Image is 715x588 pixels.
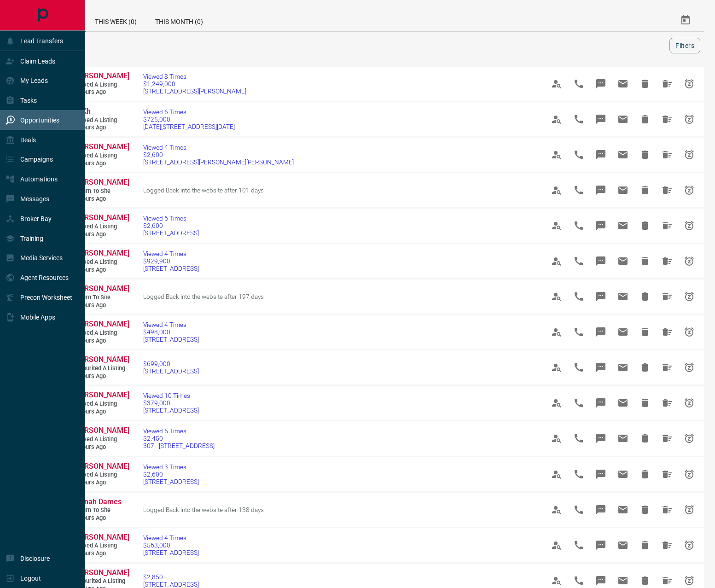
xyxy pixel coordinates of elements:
span: Call [568,463,590,485]
span: Email [612,179,634,201]
span: Hide [634,179,656,201]
span: [STREET_ADDRESS][PERSON_NAME][PERSON_NAME] [143,158,294,166]
span: Email [612,321,634,343]
span: [PERSON_NAME] [74,213,129,222]
span: View Profile [546,321,568,343]
span: $2,600 [143,222,199,229]
span: 3 hours ago [74,408,129,416]
a: [PERSON_NAME] [74,533,129,542]
span: Call [568,427,590,449]
span: $2,600 [143,471,199,478]
a: Viewed 6 Times$2,600[STREET_ADDRESS] [143,215,199,237]
a: [PERSON_NAME] [74,284,129,294]
span: View Profile [546,108,568,130]
span: Hide All from Nora Barbu [656,73,678,95]
span: Snooze [678,392,700,414]
button: Select Date Range [674,9,697,31]
span: Hide [634,321,656,343]
span: [PERSON_NAME] [74,249,129,257]
span: Call [568,144,590,166]
span: Viewed 4 Times [143,534,199,541]
span: Viewed 6 Times [143,108,235,116]
span: Viewed a Listing [74,542,129,550]
span: View Profile [546,534,568,556]
span: Snooze [678,108,700,130]
span: View Profile [546,427,568,449]
span: Hide All from Fahad Salman [656,356,678,378]
span: Viewed 8 Times [143,73,246,80]
div: This Month (0) [146,9,212,31]
span: View Profile [546,356,568,378]
span: Hide [634,499,656,521]
span: Snooze [678,250,700,272]
span: $725,000 [143,116,235,123]
a: Viewed 10 Times$379,000[STREET_ADDRESS] [143,392,199,414]
span: Favourited a Listing [74,577,129,585]
span: 3 hours ago [74,266,129,274]
span: Hide [634,427,656,449]
span: View Profile [546,73,568,95]
span: Message [590,179,612,201]
a: [PERSON_NAME] [74,213,129,223]
span: [STREET_ADDRESS] [143,407,199,414]
a: Viewed 4 Times$2,600[STREET_ADDRESS][PERSON_NAME][PERSON_NAME] [143,144,294,166]
span: Message [590,108,612,130]
span: Hide All from Kianah Dames [656,499,678,521]
span: Hide [634,215,656,237]
span: Hide [634,356,656,378]
span: $563,000 [143,541,199,549]
span: Message [590,285,612,308]
span: Viewed 10 Times [143,392,199,399]
a: Viewed 4 Times$929,900[STREET_ADDRESS] [143,250,199,272]
a: [PERSON_NAME] [74,320,129,329]
span: 3 hours ago [74,195,129,203]
span: Message [590,250,612,272]
span: $929,900 [143,257,199,265]
span: Email [612,108,634,130]
span: Call [568,499,590,521]
a: [PERSON_NAME] [74,249,129,258]
span: Hide All from Prakhar Uniyal [656,392,678,414]
span: View Profile [546,179,568,201]
span: Hide [634,285,656,308]
span: Hide All from Raven Lewis [656,215,678,237]
span: 3 hours ago [74,550,129,558]
a: Viewed 3 Times$2,600[STREET_ADDRESS] [143,463,199,485]
span: View Profile [546,463,568,485]
span: Email [612,463,634,485]
span: Hide All from Matt Dean [656,179,678,201]
span: Viewed a Listing [74,152,129,160]
span: Hide [634,144,656,166]
span: Viewed 5 Times [143,427,215,435]
span: [PERSON_NAME] [74,320,129,328]
span: View Profile [546,285,568,308]
span: Snooze [678,73,700,95]
span: [STREET_ADDRESS] [143,265,199,272]
span: Viewed a Listing [74,400,129,408]
span: Call [568,179,590,201]
span: Message [590,392,612,414]
span: Snooze [678,499,700,521]
span: [STREET_ADDRESS] [143,549,199,556]
span: Hide [634,534,656,556]
a: [PERSON_NAME] [74,142,129,152]
span: Snooze [678,144,700,166]
a: Viewed 4 Times$498,000[STREET_ADDRESS] [143,321,199,343]
span: Hide [634,73,656,95]
span: $379,000 [143,399,199,407]
span: Favourited a Listing [74,365,129,373]
span: 3 hours ago [74,124,129,132]
span: Call [568,250,590,272]
span: Viewed a Listing [74,471,129,479]
span: Call [568,534,590,556]
span: [PERSON_NAME] [74,462,129,471]
span: Viewed a Listing [74,436,129,443]
span: [PERSON_NAME] [74,426,129,435]
span: Message [590,73,612,95]
span: View Profile [546,250,568,272]
span: [PERSON_NAME] [74,71,129,80]
span: Email [612,73,634,95]
span: $2,450 [143,435,215,442]
span: View Profile [546,499,568,521]
span: [DATE][STREET_ADDRESS][DATE] [143,123,235,130]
